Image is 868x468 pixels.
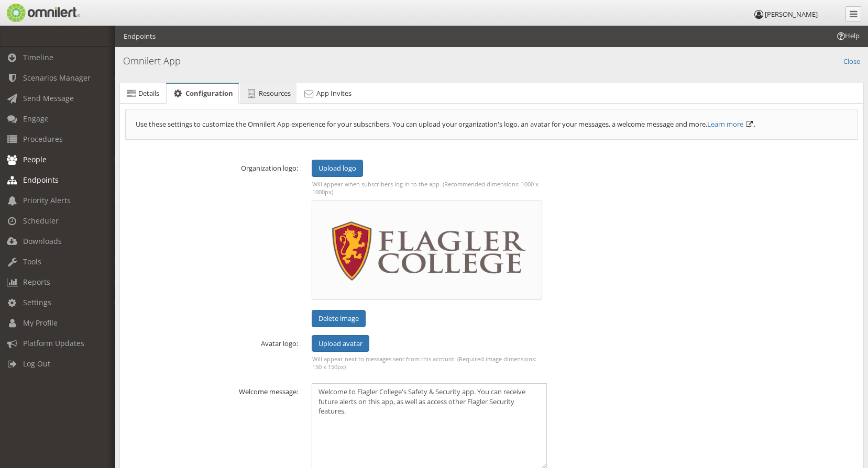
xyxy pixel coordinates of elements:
span: Log Out [23,359,50,369]
span: Send Message [23,93,74,103]
a: Resources [240,83,296,104]
span: People [23,154,47,164]
h4: Omnilert App [123,54,860,68]
span: My Profile [23,318,58,328]
span: Help [836,31,860,41]
span: [PERSON_NAME] [765,9,818,19]
span: Tools [23,257,41,266]
a: Collapse Menu [845,6,861,22]
span: Timeline [23,52,53,62]
span: Settings [23,297,51,307]
span: Procedures [23,134,63,144]
span: Engage [23,114,49,124]
a: App Invites [298,83,357,104]
a: Details [120,83,165,104]
a: Learn more [707,119,743,129]
p: Will appear when subscribers log in to the app. (Recommended dimensions: 1000 x 1000px) [312,180,547,196]
span: Scenarios Manager [23,73,91,83]
img: 62b4c4c5e5a3e [322,211,532,289]
span: Configuration [185,88,233,98]
span: Upload logo [318,163,356,173]
li: Endpoints [124,31,156,41]
a: Close [843,54,860,66]
span: Downloads [23,236,62,246]
label: Avatar logo: [118,335,305,349]
span: Endpoints [23,175,59,185]
span: App Invites [316,88,351,98]
span: Upload avatar [318,339,362,348]
a: Configuration [166,84,238,104]
span: Reports [23,277,50,287]
span: Priority Alerts [23,195,71,205]
span: Resources [259,88,291,98]
span: Help [24,7,45,17]
label: Welcome message: [118,383,305,397]
button: Delete image [312,310,366,327]
p: Will appear next to messages sent from this account. (Required image dimensions: 150 x 150px) [312,355,547,371]
label: Organization logo: [118,160,305,173]
span: Details [138,88,159,98]
img: Omnilert [5,4,80,22]
span: Platform Updates [23,338,84,348]
span: Scheduler [23,216,59,226]
div: Use these settings to customize the Omnilert App experience for your subscribers. You can upload ... [125,109,858,140]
